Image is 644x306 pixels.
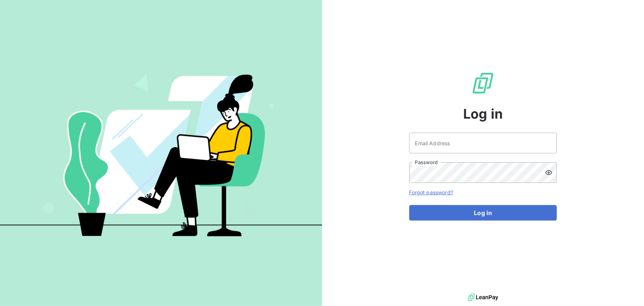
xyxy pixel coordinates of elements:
[471,71,495,95] img: LeanPay Logo
[409,133,557,153] input: placeholder
[409,189,453,195] a: Forgot password?
[463,104,503,124] span: Log in
[409,205,557,221] button: Log in
[468,292,498,303] img: logo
